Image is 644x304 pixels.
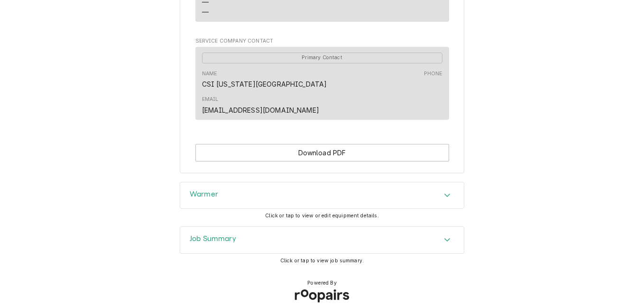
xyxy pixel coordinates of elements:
h3: Job Summary [190,234,236,243]
div: Primary [202,52,442,63]
h3: Warmer [190,190,218,199]
div: Service Company Contact List [195,47,449,124]
div: Email [202,96,219,103]
button: Accordion Details Expand Trigger [180,182,464,209]
div: Warmer [180,182,464,209]
div: Service Company Contact [195,37,449,124]
div: Contact [195,47,449,120]
div: Phone [424,70,442,89]
span: Click or tap to view job summary. [280,258,364,264]
div: — [202,7,209,17]
span: Service Company Contact [195,37,449,45]
span: Click or tap to view or edit equipment details. [265,213,379,219]
div: Name [202,70,217,78]
div: CSI [US_STATE][GEOGRAPHIC_DATA] [202,79,327,89]
div: Email [202,96,319,115]
div: Button Group Row [195,144,449,161]
div: Accordion Header [180,182,464,209]
button: Accordion Details Expand Trigger [180,227,464,253]
span: Primary Contact [202,53,442,63]
button: Download PDF [195,144,449,161]
div: Accordion Header [180,227,464,253]
div: Name [202,70,327,89]
div: Phone [424,70,442,78]
div: Job Summary [180,226,464,254]
div: Button Group [195,144,449,161]
span: Powered By [307,279,337,287]
a: [EMAIL_ADDRESS][DOMAIN_NAME] [202,106,319,114]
